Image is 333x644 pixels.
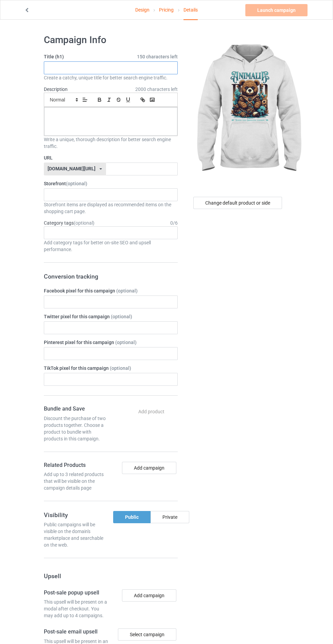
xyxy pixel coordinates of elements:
h4: Bundle and Save [44,405,108,413]
span: 2000 characters left [135,86,178,93]
h1: Campaign Info [44,34,178,46]
div: 0 / 6 [170,220,178,226]
label: Storefront [44,180,178,187]
div: Details [183,0,198,20]
span: (optional) [116,288,138,293]
label: URL [44,154,178,161]
label: Title (h1) [44,53,178,60]
span: 150 characters left [137,53,178,60]
label: Pinterest pixel for this campaign [44,339,178,346]
button: Add campaign [122,589,176,602]
span: (optional) [74,220,94,226]
div: Discount the purchase of two products together. Choose a product to bundle with products in this ... [44,415,108,442]
div: Add up to 3 related products that will be visible on the campaign details page [44,471,108,491]
div: Public campaigns will be visible on the domain's marketplace and searchable on the web. [44,521,108,548]
h4: Post-sale email upsell [44,628,108,636]
div: Select campaign [118,628,176,641]
div: Storefront items are displayed as recommended items on the shopping cart page. [44,201,178,215]
a: Design [135,0,150,19]
h3: Visibility [44,511,108,519]
h3: Conversion tracking [44,272,178,280]
div: Add category tags for better on-site SEO and upsell performance. [44,239,178,253]
label: TikTok pixel for this campaign [44,365,178,372]
label: Twitter pixel for this campaign [44,313,178,320]
div: Public [113,511,151,523]
span: (optional) [115,340,137,345]
h3: Upsell [44,572,178,580]
div: Private [151,511,189,523]
span: (optional) [66,181,87,186]
h4: Post-sale popup upsell [44,589,108,596]
a: Pricing [159,0,174,19]
span: (optional) [110,365,131,371]
label: Category tags [44,220,94,226]
div: Write a unique, thorough description for better search engine traffic. [44,136,178,150]
div: This upsell will be present on a modal after checkout. You may add up to 4 campaigns. [44,599,108,619]
div: Change default product or side [193,197,282,209]
span: (optional) [111,314,132,319]
div: [DOMAIN_NAME][URL] [48,166,95,171]
button: Add campaign [122,462,176,474]
div: Create a catchy, unique title for better search engine traffic. [44,74,178,81]
label: Description [44,87,68,92]
label: Facebook pixel for this campaign [44,287,178,294]
h4: Related Products [44,462,108,469]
